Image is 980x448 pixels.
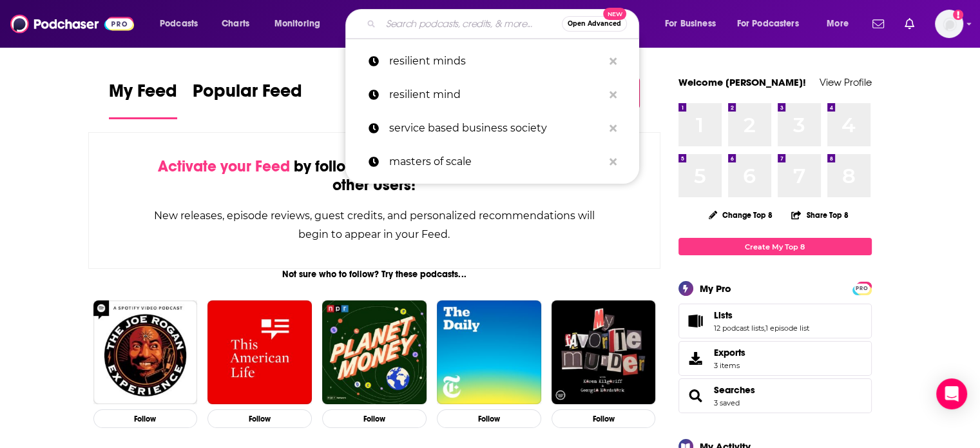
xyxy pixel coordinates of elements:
[854,283,870,293] a: PRO
[88,269,661,280] div: Not sure who to follow? Try these podcasts...
[153,206,596,244] div: New releases, episode reviews, guest credits, and personalized recommendations will begin to appe...
[678,238,872,255] a: Create My Top 8
[274,15,320,33] span: Monitoring
[714,324,764,333] a: 12 podcast lists
[678,341,872,376] a: Exports
[158,157,290,176] span: Activate your Feed
[109,80,177,110] span: My Feed
[193,80,302,119] a: Popular Feed
[389,112,603,145] p: service based business society
[827,15,849,33] span: More
[935,10,963,38] button: Show profile menu
[791,202,849,228] button: Share Top 8
[345,112,639,145] a: service based business society
[683,387,709,405] a: Searches
[820,76,872,88] a: View Profile
[552,409,656,428] button: Follow
[213,14,257,34] a: Charts
[322,300,427,405] img: Planet Money
[714,398,740,407] a: 3 saved
[714,309,809,321] a: Lists
[683,312,709,330] a: Lists
[207,300,312,405] img: This American Life
[867,13,889,35] a: Show notifications dropdown
[935,10,963,38] span: Logged in as Bcprpro33
[389,78,603,112] p: resilient mind
[568,21,621,27] span: Open Advanced
[765,324,809,333] a: 1 episode list
[701,207,781,223] button: Change Top 8
[93,300,198,405] img: The Joe Rogan Experience
[437,409,541,428] button: Follow
[381,14,562,34] input: Search podcasts, credits, & more...
[389,145,603,179] p: masters of scale
[714,384,755,396] a: Searches
[160,15,198,33] span: Podcasts
[562,16,627,32] button: Open AdvancedNew
[207,409,312,428] button: Follow
[714,309,733,321] span: Lists
[437,300,541,405] img: The Daily
[552,300,656,405] img: My Favorite Murder with Karen Kilgariff and Georgia Hardstark
[358,9,651,39] div: Search podcasts, credits, & more...
[953,10,963,20] svg: Add a profile image
[764,324,765,333] span: ,
[678,378,872,413] span: Searches
[222,15,249,33] span: Charts
[10,12,134,36] img: Podchaser - Follow, Share and Rate Podcasts
[93,409,198,428] button: Follow
[109,80,177,119] a: My Feed
[936,378,967,409] div: Open Intercom Messenger
[345,78,639,112] a: resilient mind
[854,284,870,293] span: PRO
[678,304,872,338] span: Lists
[389,44,603,78] p: resilient minds
[678,76,806,88] a: Welcome [PERSON_NAME]!
[714,347,745,358] span: Exports
[714,361,745,370] span: 3 items
[193,80,302,110] span: Popular Feed
[656,14,732,34] button: open menu
[151,14,215,34] button: open menu
[729,14,818,34] button: open menu
[153,157,596,195] div: by following Podcasts, Creators, Lists, and other Users!
[603,8,626,20] span: New
[935,10,963,38] img: User Profile
[665,15,716,33] span: For Business
[345,145,639,179] a: masters of scale
[737,15,799,33] span: For Podcasters
[899,13,919,35] a: Show notifications dropdown
[700,282,731,295] div: My Pro
[322,409,427,428] button: Follow
[683,349,709,367] span: Exports
[345,44,639,78] a: resilient minds
[818,14,865,34] button: open menu
[265,14,337,34] button: open menu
